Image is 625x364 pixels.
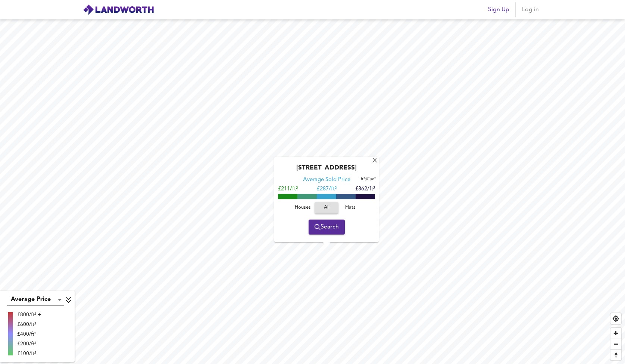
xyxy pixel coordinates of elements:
[17,311,41,318] div: £800/ft² +
[522,4,540,15] span: Log in
[291,202,315,214] button: Houses
[17,330,41,338] div: £400/ft²
[293,203,313,212] span: Houses
[318,203,335,212] span: All
[317,186,337,192] span: £ 287/ft²
[303,176,350,184] div: Average Sold Price
[372,158,378,165] div: X
[17,350,41,357] div: £100/ft²
[610,339,621,349] span: Zoom out
[610,349,621,360] button: Reset bearing to north
[610,350,621,360] span: Reset bearing to north
[309,220,345,234] button: Search
[278,186,298,192] span: £211/ft²
[610,313,621,324] button: Find my location
[610,339,621,349] button: Zoom out
[355,186,375,192] span: £362/ft²
[17,340,41,348] div: £200/ft²
[340,203,360,212] span: Flats
[361,177,365,181] span: ft²
[7,294,64,306] div: Average Price
[17,321,41,328] div: £600/ft²
[315,222,339,232] span: Search
[519,2,543,17] button: Log in
[338,202,362,214] button: Flats
[371,177,376,181] span: m²
[488,4,509,15] span: Sign Up
[315,202,338,214] button: All
[485,2,512,17] button: Sign Up
[610,328,621,339] button: Zoom in
[278,164,375,176] div: [STREET_ADDRESS]
[83,4,154,15] img: logo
